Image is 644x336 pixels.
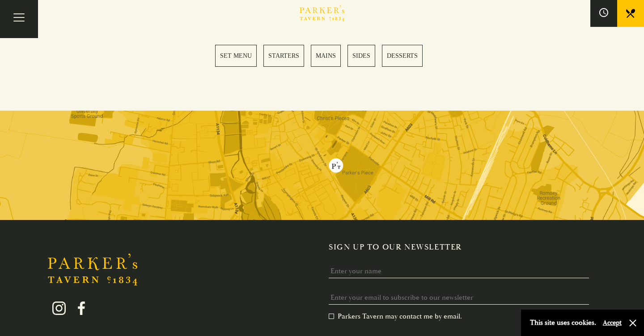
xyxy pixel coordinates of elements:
a: 3 / 5 [311,45,341,67]
a: 2 / 5 [263,45,304,67]
a: 5 / 5 [382,45,423,67]
label: Parkers Tavern may contact me by email. [329,312,462,321]
input: Enter your name [329,264,589,278]
a: 1 / 5 [215,45,257,67]
button: Close and accept [628,319,637,327]
h2: Sign up to our newsletter [329,242,596,252]
input: Enter your email to subscribe to our newsletter [329,291,589,305]
button: Accept [603,319,622,327]
a: 4 / 5 [347,45,375,67]
p: This site uses cookies. [530,316,596,329]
